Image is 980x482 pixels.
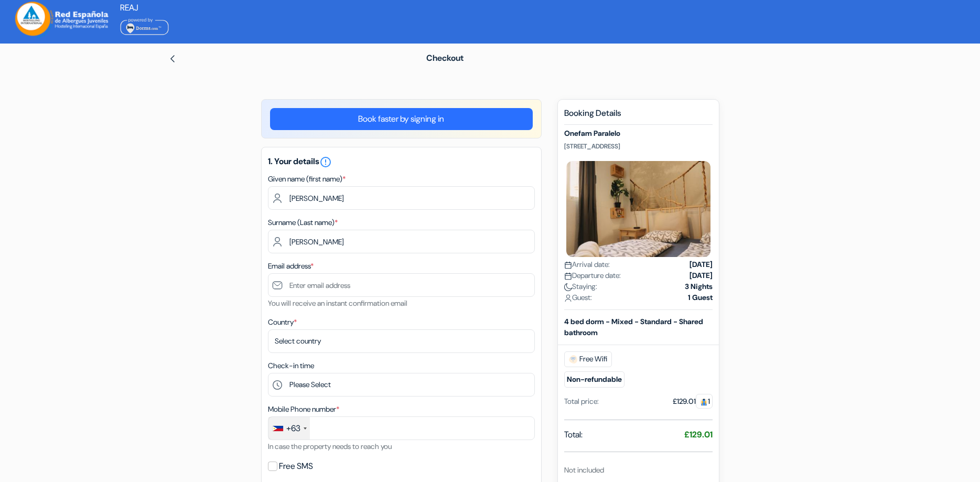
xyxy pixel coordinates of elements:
[564,272,572,280] img: calendar.svg
[564,259,610,270] span: Arrival date:
[564,292,592,303] span: Guest:
[688,292,713,303] strong: 1 Guest
[268,217,338,228] label: Surname (Last name)
[564,283,572,291] img: moon.svg
[319,156,332,167] a: error_outline
[564,142,713,151] p: [STREET_ADDRESS]
[564,281,597,292] span: Staying:
[426,52,464,63] span: Checkout
[268,317,297,328] label: Country
[120,2,138,13] span: REAJ
[268,404,339,415] label: Mobile Phone number
[685,281,713,292] strong: 3 Nights
[564,261,572,269] img: calendar.svg
[268,273,535,297] input: Enter email address
[569,355,577,363] img: free_wifi.svg
[564,108,713,125] h5: Booking Details
[268,360,314,371] label: Check-in time
[684,429,713,440] strong: £129.01
[564,396,599,407] div: Total price:
[268,230,535,253] input: Enter last name
[564,294,572,302] img: user_icon.svg
[564,270,621,281] span: Departure date:
[268,298,407,308] small: You will receive an instant confirmation email
[270,108,533,130] a: Book faster by signing in
[564,465,713,476] div: Not included
[268,156,535,168] h5: 1. Your details
[700,398,708,406] img: guest.svg
[690,270,713,281] strong: [DATE]
[564,317,703,337] b: 4 bed dorm - Mixed - Standard - Shared bathroom
[268,174,346,185] label: Given name (first name)
[268,417,310,440] div: Philippines: +63
[564,429,583,441] span: Total:
[168,55,177,63] img: left_arrow.svg
[279,459,313,474] label: Free SMS
[286,422,300,435] div: +63
[268,186,535,210] input: Enter first name
[673,396,713,407] div: £129.01
[690,259,713,270] strong: [DATE]
[696,394,713,409] span: 1
[564,129,713,138] h5: Onefam Paralelo
[564,351,612,367] span: Free Wifi
[319,156,332,168] i: error_outline
[268,261,314,272] label: Email address
[564,371,624,388] small: Non-refundable
[268,442,392,451] small: In case the property needs to reach you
